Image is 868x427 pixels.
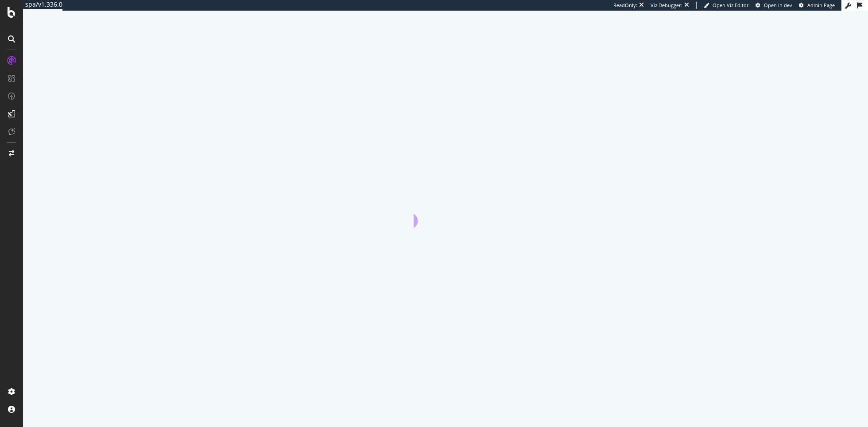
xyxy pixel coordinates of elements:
[756,2,792,9] a: Open in dev
[613,2,637,9] div: ReadOnly:
[414,196,477,228] div: animation
[651,2,682,9] div: Viz Debugger:
[713,2,749,8] span: Open Viz Editor
[799,2,835,9] a: Admin Page
[764,2,792,8] span: Open in dev
[704,2,749,9] a: Open Viz Editor
[807,2,835,8] span: Admin Page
